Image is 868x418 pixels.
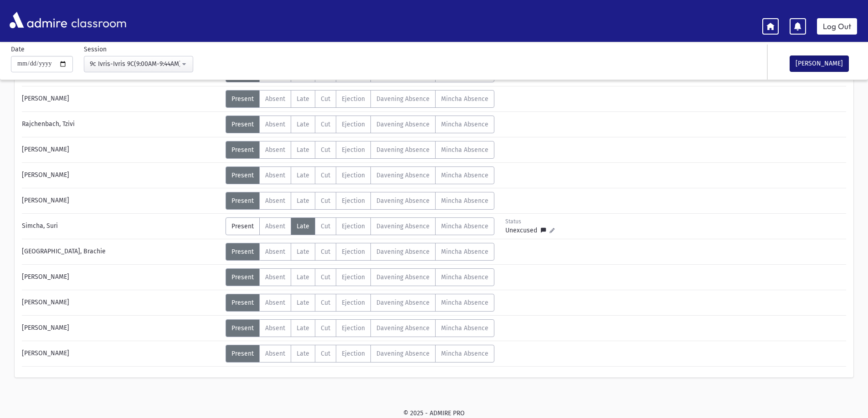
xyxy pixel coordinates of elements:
[376,121,430,128] span: Davening Absence
[297,273,309,281] span: Late
[226,141,494,159] div: AttTypes
[342,273,365,281] span: Ejection
[441,121,488,128] span: Mincha Absence
[15,408,853,418] div: © 2025 - ADMIRE PRO
[11,45,25,54] label: Date
[376,171,430,179] span: Davening Absence
[297,171,309,179] span: Late
[265,146,285,154] span: Absent
[17,141,226,159] div: [PERSON_NAME]
[265,324,285,332] span: Absent
[17,116,226,133] div: Rajchenbach, Tzivi
[376,197,430,205] span: Davening Absence
[342,350,365,358] span: Ejection
[321,146,330,154] span: Cut
[231,324,254,332] span: Present
[226,268,494,286] div: AttTypes
[297,324,309,332] span: Late
[441,171,488,179] span: Mincha Absence
[226,345,494,363] div: AttTypes
[17,294,226,312] div: [PERSON_NAME]
[231,299,254,307] span: Present
[376,350,430,358] span: Davening Absence
[441,324,488,332] span: Mincha Absence
[69,8,127,32] span: classroom
[231,248,254,256] span: Present
[342,248,365,256] span: Ejection
[376,146,430,154] span: Davening Absence
[226,192,494,210] div: AttTypes
[441,299,488,307] span: Mincha Absence
[297,197,309,205] span: Late
[226,166,494,184] div: AttTypes
[297,146,309,154] span: Late
[376,299,430,307] span: Davening Absence
[17,243,226,261] div: [GEOGRAPHIC_DATA], Brachie
[226,90,494,108] div: AttTypes
[265,350,285,358] span: Absent
[441,248,488,256] span: Mincha Absence
[231,222,254,230] span: Present
[17,166,226,184] div: [PERSON_NAME]
[342,146,365,154] span: Ejection
[817,18,857,35] a: Log Out
[231,171,254,179] span: Present
[226,116,494,133] div: AttTypes
[321,299,330,307] span: Cut
[441,222,488,230] span: Mincha Absence
[84,45,107,54] label: Session
[265,95,285,103] span: Absent
[226,243,494,261] div: AttTypes
[321,121,330,128] span: Cut
[231,146,254,154] span: Present
[342,299,365,307] span: Ejection
[265,171,285,179] span: Absent
[376,324,430,332] span: Davening Absence
[376,95,430,103] span: Davening Absence
[231,95,254,103] span: Present
[17,192,226,210] div: [PERSON_NAME]
[17,345,226,363] div: [PERSON_NAME]
[321,95,330,103] span: Cut
[441,350,488,358] span: Mincha Absence
[505,217,555,226] div: Status
[297,350,309,358] span: Late
[441,146,488,154] span: Mincha Absence
[7,10,69,30] img: AdmirePro
[342,171,365,179] span: Ejection
[231,197,254,205] span: Present
[231,350,254,358] span: Present
[342,95,365,103] span: Ejection
[297,299,309,307] span: Late
[321,222,330,230] span: Cut
[231,273,254,281] span: Present
[342,121,365,128] span: Ejection
[321,197,330,205] span: Cut
[505,226,541,235] span: Unexcused
[17,90,226,108] div: [PERSON_NAME]
[376,248,430,256] span: Davening Absence
[297,248,309,256] span: Late
[265,273,285,281] span: Absent
[265,248,285,256] span: Absent
[265,222,285,230] span: Absent
[231,121,254,128] span: Present
[376,222,430,230] span: Davening Absence
[342,197,365,205] span: Ejection
[441,273,488,281] span: Mincha Absence
[226,217,494,235] div: AttTypes
[342,324,365,332] span: Ejection
[441,95,488,103] span: Mincha Absence
[265,299,285,307] span: Absent
[376,273,430,281] span: Davening Absence
[297,95,309,103] span: Late
[265,197,285,205] span: Absent
[321,350,330,358] span: Cut
[90,59,180,69] div: 9c Ivris-Ivris 9C(9:00AM-9:44AM)
[321,248,330,256] span: Cut
[321,171,330,179] span: Cut
[297,121,309,128] span: Late
[265,121,285,128] span: Absent
[84,56,193,72] button: 9c Ivris-Ivris 9C(9:00AM-9:44AM)
[321,273,330,281] span: Cut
